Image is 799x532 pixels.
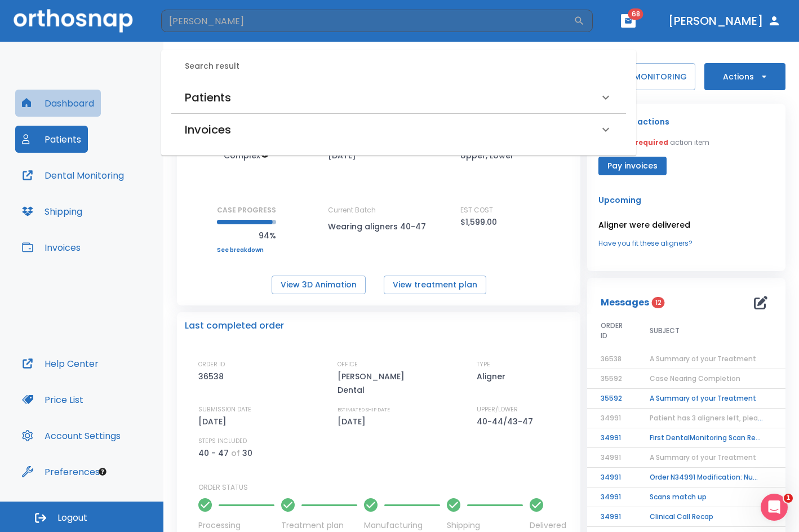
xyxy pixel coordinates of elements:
[460,215,497,229] p: $1,599.00
[185,319,284,333] p: Last completed order
[15,162,131,189] button: Dental Monitoring
[338,415,370,428] p: [DATE]
[198,370,228,383] p: 36538
[198,436,247,446] p: STEPS INCLUDED
[650,326,680,336] span: SUBJECT
[477,405,518,415] p: UPPER/LOWER
[587,389,636,409] td: 35592
[460,205,493,215] p: EST COST
[217,247,276,254] a: See breakdown
[601,296,649,309] p: Messages
[328,220,429,233] p: Wearing aligners 40-47
[598,218,774,232] p: Aligner were delivered
[636,468,777,487] td: Order N34991 Modification: Number of requested steps!
[217,205,276,215] p: CASE PROGRESS
[15,350,105,377] button: Help Center
[598,157,667,175] button: Pay invoices
[15,90,101,117] button: Dashboard
[636,507,777,527] td: Clinical Call Recap
[650,374,740,383] span: Case Nearing Completion
[171,82,626,113] div: Patients
[161,10,574,32] input: Search by Patient Name or Case #
[15,126,88,153] button: Patients
[14,9,133,32] img: Orthosnap
[198,360,225,370] p: ORDER ID
[650,453,756,462] span: A Summary of your Treatment
[384,276,486,294] button: View treatment plan
[185,60,626,73] h6: Search result
[601,321,623,341] span: ORDER ID
[587,507,636,527] td: 34991
[231,446,240,460] p: of
[338,405,390,415] p: ESTIMATED SHIP DATE
[761,494,788,521] iframe: Intercom live chat
[328,205,429,215] p: Current Batch
[477,370,509,383] p: Aligner
[364,520,440,531] p: Manufacturing
[477,360,490,370] p: TYPE
[636,487,777,507] td: Scans match up
[198,415,230,428] p: [DATE]
[15,422,127,449] button: Account Settings
[272,276,366,294] button: View 3D Animation
[217,229,276,242] p: 94%
[242,446,252,460] p: 30
[185,121,231,139] h6: Invoices
[600,63,695,90] button: STARTMONITORING
[198,482,572,493] p: ORDER STATUS
[15,386,90,413] button: Price List
[328,149,356,162] p: [DATE]
[784,494,793,503] span: 1
[598,193,774,207] p: Upcoming
[198,520,274,531] p: Processing
[601,354,622,363] span: 36538
[601,413,621,423] span: 34991
[477,415,537,428] p: 40-44/43-47
[587,487,636,507] td: 34991
[601,453,621,462] span: 34991
[650,354,756,363] span: A Summary of your Treatment
[598,138,709,148] p: You have action item
[628,8,643,20] span: 68
[224,150,269,161] span: Up to 50 Steps (100 aligners)
[15,234,87,261] button: Invoices
[598,238,774,249] a: Have you fit these aligners?
[652,297,665,308] span: 12
[636,428,777,448] td: First DentalMonitoring Scan Review!
[460,149,514,162] p: Upper, Lower
[281,520,357,531] p: Treatment plan
[636,389,777,409] td: A Summary of your Treatment
[97,467,108,477] div: Tooltip anchor
[15,198,89,225] button: Shipping
[530,520,566,531] p: Delivered
[704,63,785,90] button: Actions
[171,114,626,145] div: Invoices
[447,520,523,531] p: Shipping
[15,458,106,485] button: Preferences
[338,370,433,397] p: [PERSON_NAME] Dental
[632,138,668,147] span: 1 required
[587,468,636,487] td: 34991
[57,512,87,524] span: Logout
[198,446,229,460] p: 40 - 47
[185,88,231,107] h6: Patients
[664,11,785,31] button: [PERSON_NAME]
[198,405,251,415] p: SUBMISSION DATE
[338,360,358,370] p: OFFICE
[601,374,622,383] span: 35592
[587,428,636,448] td: 34991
